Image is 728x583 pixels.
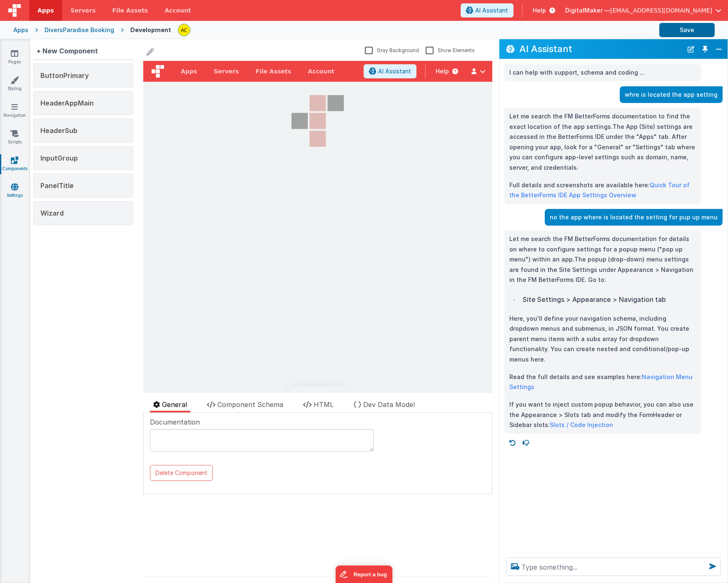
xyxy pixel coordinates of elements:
[363,400,415,409] span: Dev Data Model
[40,99,94,107] span: HeaderAppMain
[509,234,696,285] p: Let me search the FM BetterForms documentation for details on where to configure settings for a p...
[509,111,696,173] p: Let me search the FM BetterForms documentation to find the exact location of the app settings.The...
[150,465,213,481] button: Delete Component
[235,6,268,15] span: AI Assistant
[550,212,718,223] p: no the app where is located the setting for pup up menu
[565,6,610,15] span: DigitalMaker —
[70,6,95,15] span: Servers
[509,68,696,78] p: I can help with support, schema and coding ...
[150,417,200,427] span: Documentation
[336,565,393,583] iframe: Marker.io feedback button
[520,294,696,305] li: Site Settings > Appearance > Navigation tab
[40,181,74,190] span: PanelTitle
[292,6,306,15] span: Help
[699,43,711,55] button: Toggle Pin
[509,314,696,365] p: Here, you'll define your navigation schema, including dropdown menus and submenus, in JSON format...
[509,180,696,201] p: Full details and screenshots are available here:
[509,372,696,392] p: Read the full details and see examples here:
[565,6,721,15] button: DigitalMaker — [EMAIL_ADDRESS][DOMAIN_NAME]
[178,24,190,36] img: 537c39742b1019dd2b6d6d7c971797ad
[37,6,54,15] span: Apps
[40,209,64,217] span: Wizard
[550,421,613,428] a: Slots / Code Injection
[509,400,696,430] p: If you want to inject custom popup behavior, you can also use the Appearance > Slots tab and modi...
[162,400,187,409] span: General
[112,6,148,15] span: File Assets
[461,3,514,18] button: AI Assistant
[33,43,101,59] div: + New Component
[40,71,89,80] span: ButtonPrimary
[45,26,114,34] div: DiversParadise Booking
[475,6,508,15] span: AI Assistant
[217,400,283,409] span: Component Schema
[146,325,203,343] iframe: Marker.io feedback button
[13,26,28,34] div: Apps
[365,46,419,54] label: Gray Background
[519,44,683,54] h2: AI Assistant
[685,43,697,55] button: New Chat
[713,43,724,55] button: Close
[130,26,171,34] div: Development
[40,126,77,135] span: HeaderSub
[569,191,636,199] a: App Settings Overview
[659,23,715,37] button: Save
[610,6,712,15] span: [EMAIL_ADDRESS][DOMAIN_NAME]
[314,400,334,409] span: HTML
[533,6,546,15] span: Help
[625,90,718,100] p: whre is located the app setting
[40,154,78,162] span: InputGroup
[426,46,475,54] label: Show Elements
[220,3,273,18] button: AI Assistant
